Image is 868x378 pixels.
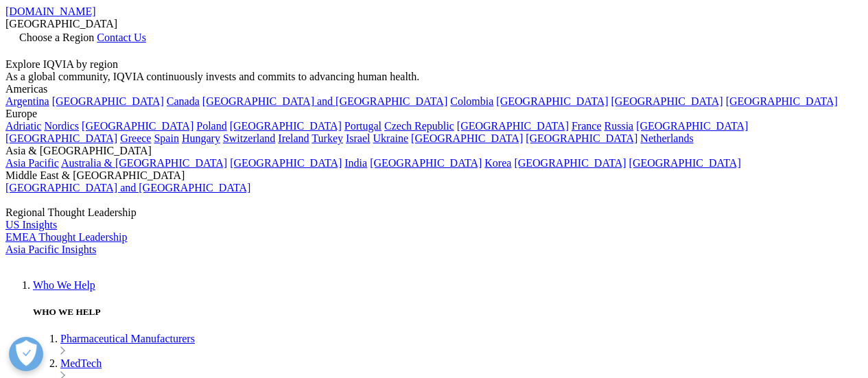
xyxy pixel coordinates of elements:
[370,157,482,169] a: [GEOGRAPHIC_DATA]
[344,157,367,169] a: India
[82,120,193,132] a: [GEOGRAPHIC_DATA]
[9,337,43,371] button: Open Preferences
[5,132,117,144] a: [GEOGRAPHIC_DATA]
[605,120,634,132] a: Russia
[5,231,127,243] a: EMEA Thought Leadership
[5,120,41,132] a: Adriatic
[344,120,382,132] a: Portugal
[5,169,863,182] div: Middle East & [GEOGRAPHIC_DATA]
[44,120,79,132] a: Nordics
[223,132,275,144] a: Switzerland
[611,95,723,107] a: [GEOGRAPHIC_DATA]
[278,132,309,144] a: Ireland
[457,120,569,132] a: [GEOGRAPHIC_DATA]
[120,132,151,144] a: Greece
[19,32,94,43] span: Choose a Region
[5,71,863,83] div: As a global community, IQVIA continuously invests and commits to advancing human health.
[5,83,863,95] div: Americas
[572,120,602,132] a: France
[97,32,146,43] a: Contact Us
[182,132,220,144] a: Hungary
[629,157,741,169] a: [GEOGRAPHIC_DATA]
[5,244,96,255] a: Asia Pacific Insights
[52,95,164,107] a: [GEOGRAPHIC_DATA]
[5,219,57,231] a: US Insights
[167,95,200,107] a: Canada
[60,333,195,344] a: Pharmaceutical Manufacturers
[636,120,748,132] a: [GEOGRAPHIC_DATA]
[5,95,49,107] a: Argentina
[526,132,637,144] a: [GEOGRAPHIC_DATA]
[5,18,863,30] div: [GEOGRAPHIC_DATA]
[373,132,409,144] a: Ukraine
[5,108,863,120] div: Europe
[33,279,95,291] a: Who We Help
[154,132,178,144] a: Spain
[640,132,693,144] a: Netherlands
[33,307,863,318] h5: WHO WE HELP
[726,95,838,107] a: [GEOGRAPHIC_DATA]
[5,182,250,193] a: [GEOGRAPHIC_DATA] and [GEOGRAPHIC_DATA]
[230,157,342,169] a: [GEOGRAPHIC_DATA]
[5,58,863,71] div: Explore IQVIA by region
[496,95,608,107] a: [GEOGRAPHIC_DATA]
[196,120,226,132] a: Poland
[5,5,96,17] a: [DOMAIN_NAME]
[5,157,59,169] a: Asia Pacific
[312,132,343,144] a: Turkey
[450,95,493,107] a: Colombia
[346,132,371,144] a: Israel
[230,120,342,132] a: [GEOGRAPHIC_DATA]
[60,357,102,369] a: MedTech
[61,157,227,169] a: Australia & [GEOGRAPHIC_DATA]
[411,132,523,144] a: [GEOGRAPHIC_DATA]
[5,206,863,219] div: Regional Thought Leadership
[384,120,454,132] a: Czech Republic
[5,145,863,157] div: Asia & [GEOGRAPHIC_DATA]
[484,157,511,169] a: Korea
[202,95,447,107] a: [GEOGRAPHIC_DATA] and [GEOGRAPHIC_DATA]
[514,157,626,169] a: [GEOGRAPHIC_DATA]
